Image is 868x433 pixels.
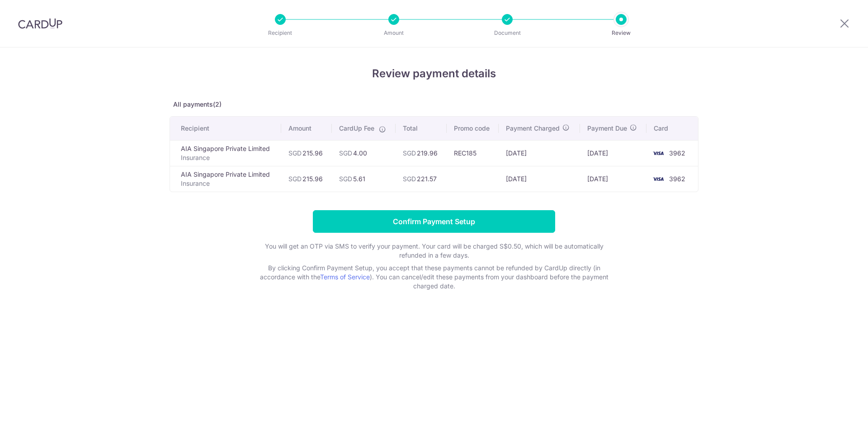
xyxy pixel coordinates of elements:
[288,149,302,157] span: SGD
[499,140,580,166] td: [DATE]
[403,175,416,183] span: SGD
[170,117,281,140] th: Recipient
[339,149,352,157] span: SGD
[18,18,62,29] img: CardUp
[360,28,427,38] p: Amount
[396,140,447,166] td: 219.96
[170,166,281,192] td: AIA Singapore Private Limited
[587,124,627,133] span: Payment Due
[396,117,447,140] th: Total
[288,175,302,183] span: SGD
[281,166,332,192] td: 215.96
[181,179,274,188] p: Insurance
[253,264,615,291] p: By clicking Confirm Payment Setup, you accept that these payments cannot be refunded by CardUp di...
[474,28,541,38] p: Document
[332,166,396,192] td: 5.61
[253,242,615,260] p: You will get an OTP via SMS to verify your payment. Your card will be charged S$0.50, which will ...
[170,66,698,82] h4: Review payment details
[669,149,685,157] span: 3962
[447,117,499,140] th: Promo code
[649,148,667,159] img: <span class="translation_missing" title="translation missing: en.account_steps.new_confirm_form.b...
[247,28,314,38] p: Recipient
[339,124,374,133] span: CardUp Fee
[810,406,859,428] iframe: Opens a widget where you can find more information
[403,149,416,157] span: SGD
[281,140,332,166] td: 215.96
[646,117,698,140] th: Card
[506,124,560,133] span: Payment Charged
[499,166,580,192] td: [DATE]
[181,153,274,162] p: Insurance
[669,175,685,183] span: 3962
[313,210,555,233] input: Confirm Payment Setup
[339,175,352,183] span: SGD
[281,117,332,140] th: Amount
[588,28,655,38] p: Review
[170,140,281,166] td: AIA Singapore Private Limited
[580,140,646,166] td: [DATE]
[170,100,698,109] p: All payments(2)
[396,166,447,192] td: 221.57
[332,140,396,166] td: 4.00
[320,273,370,281] a: Terms of Service
[447,140,499,166] td: REC185
[649,174,667,184] img: <span class="translation_missing" title="translation missing: en.account_steps.new_confirm_form.b...
[580,166,646,192] td: [DATE]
